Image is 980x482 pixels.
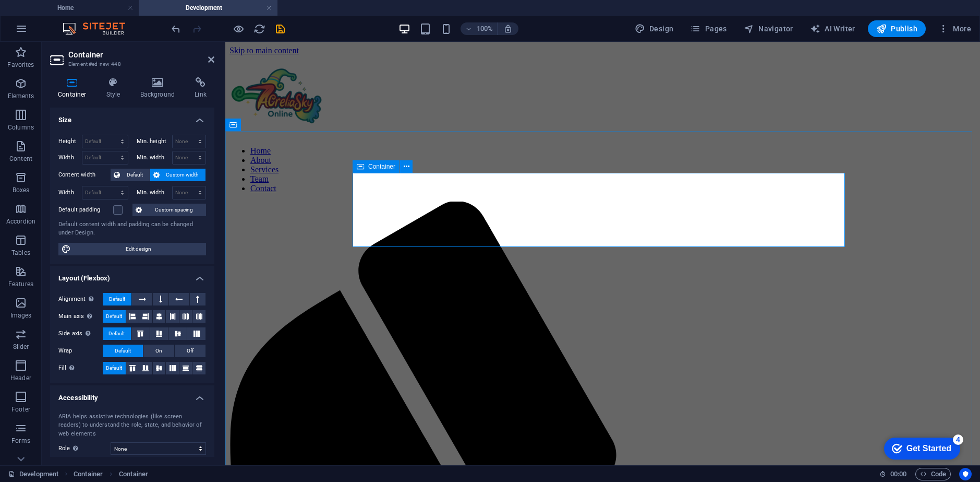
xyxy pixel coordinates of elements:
h6: 100% [476,22,493,35]
div: ARIA helps assistive technologies (like screen readers) to understand the role, state, and behavi... [58,413,206,439]
button: Design [631,20,678,37]
button: Code [915,468,951,480]
span: Design [635,23,674,34]
span: Role [58,442,81,455]
button: Pages [686,20,731,37]
span: Click to select. Double-click to edit [119,468,148,480]
button: Navigator [740,20,797,37]
span: Custom width [163,169,203,181]
a: Click to cancel selection. Double-click to open Pages [8,468,58,480]
span: Edit design [74,243,203,255]
h3: Element #ed-new-448 [68,60,193,69]
h4: Layout (Flexbox) [50,266,214,285]
h4: Container [50,77,99,99]
button: Default [103,293,131,305]
button: Edit design [58,243,206,255]
button: Default [103,310,126,323]
button: Custom width [150,169,206,181]
button: Default [103,345,143,357]
span: : [898,470,899,478]
div: Default content width and padding can be changed under Design. [58,220,206,238]
label: Width [58,155,82,160]
p: Header [10,374,31,382]
i: On resize automatically adjust zoom level to fit chosen device. [503,24,513,33]
div: Design (Ctrl+Alt+Y) [631,20,678,37]
span: Pages [690,23,727,34]
p: Images [10,311,32,320]
h4: Development [139,2,277,14]
button: Default [103,362,126,374]
label: Side axis [58,327,103,340]
label: Main axis [58,310,103,323]
label: Min. height [137,138,172,144]
button: 100% [461,22,498,35]
button: Click here to leave preview mode and continue editing [232,22,245,35]
button: Usercentrics [959,468,972,480]
h4: Accessibility [50,385,214,404]
span: More [938,23,971,34]
label: Default padding [58,204,113,216]
i: Reload page [253,23,265,35]
button: More [934,20,975,37]
span: Container [368,163,395,170]
button: undo [170,22,182,35]
button: Default [103,327,131,340]
button: Custom spacing [132,204,206,216]
img: Editor Logo [60,22,138,35]
p: Features [8,280,33,288]
span: AI Writer [810,23,855,34]
h4: Style [99,77,132,99]
span: Default [106,310,122,323]
span: Default [108,327,125,340]
button: Off [175,345,205,357]
h4: Size [50,108,214,126]
span: Publish [876,23,917,34]
p: Accordion [6,217,35,226]
p: Slider [13,343,29,351]
p: Favorites [7,61,34,69]
div: Get Started [31,11,76,21]
p: Boxes [13,186,30,194]
h2: Container [68,50,214,60]
button: On [143,345,174,357]
p: Footer [11,405,30,414]
div: Get Started 4 items remaining, 20% complete [8,5,84,27]
span: 00 00 [890,468,906,480]
span: Default [115,345,131,357]
p: Content [9,155,32,163]
h4: Background [132,77,187,99]
span: Navigator [744,23,793,34]
p: Forms [11,437,30,445]
h6: Session time [879,468,907,480]
span: Default [123,169,147,181]
span: Default [106,362,122,374]
span: Off [187,345,193,357]
button: save [274,22,286,35]
label: Min. width [137,155,172,160]
span: Custom spacing [145,204,203,216]
label: Alignment [58,293,103,305]
button: Publish [868,20,926,37]
label: Content width [58,169,111,181]
i: Save (Ctrl+S) [274,23,286,35]
p: Columns [8,123,34,132]
div: 4 [77,2,88,13]
span: On [155,345,162,357]
button: AI Writer [806,20,860,37]
button: Default [111,169,150,181]
h4: Link [187,77,214,99]
button: reload [253,22,265,35]
span: Default [109,293,125,305]
label: Height [58,138,82,144]
p: Elements [8,92,34,100]
span: Code [920,468,946,480]
nav: breadcrumb [74,468,148,480]
p: Tables [11,249,30,257]
span: Click to select. Double-click to edit [74,468,103,480]
label: Fill [58,362,103,374]
a: Skip to main content [4,4,74,13]
i: Undo: Add element (Ctrl+Z) [170,23,182,35]
label: Wrap [58,345,103,357]
label: Min. width [137,190,172,195]
label: Width [58,190,82,195]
